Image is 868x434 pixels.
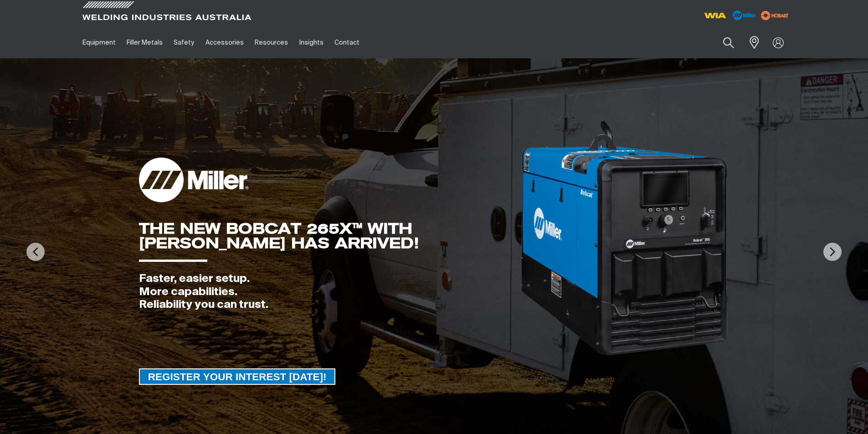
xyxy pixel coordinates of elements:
[26,243,45,261] img: PrevArrow
[139,221,519,250] div: THE NEW BOBCAT 265X™ WITH [PERSON_NAME] HAS ARRIVED!
[701,32,744,53] input: Product name or item number...
[140,368,335,385] span: REGISTER YOUR INTEREST [DATE]!
[758,9,791,22] img: miller
[121,27,168,58] a: Filler Metals
[77,27,613,58] nav: Main
[329,27,365,58] a: Contact
[293,27,329,58] a: Insights
[168,27,200,58] a: Safety
[200,27,249,58] a: Accessories
[139,368,336,385] a: REGISTER YOUR INTEREST TODAY!
[249,27,293,58] a: Resources
[77,27,121,58] a: Equipment
[823,243,842,261] img: NextArrow
[139,272,519,311] div: Faster, easier setup. More capabilities. Reliability you can trust.
[713,32,744,53] button: Search products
